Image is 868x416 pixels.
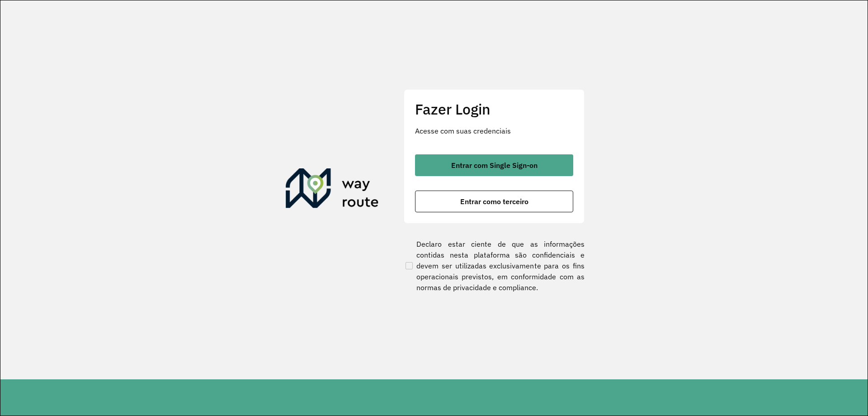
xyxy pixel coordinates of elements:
span: Entrar com Single Sign-on [451,162,538,169]
img: Roteirizador AmbevTech [286,168,379,212]
button: button [415,154,573,176]
h2: Fazer Login [415,100,573,118]
button: button [415,191,573,212]
label: Declaro estar ciente de que as informações contidas nesta plataforma são confidenciais e devem se... [404,239,585,293]
span: Entrar como terceiro [460,198,528,205]
p: Acesse com suas credenciais [415,125,573,136]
